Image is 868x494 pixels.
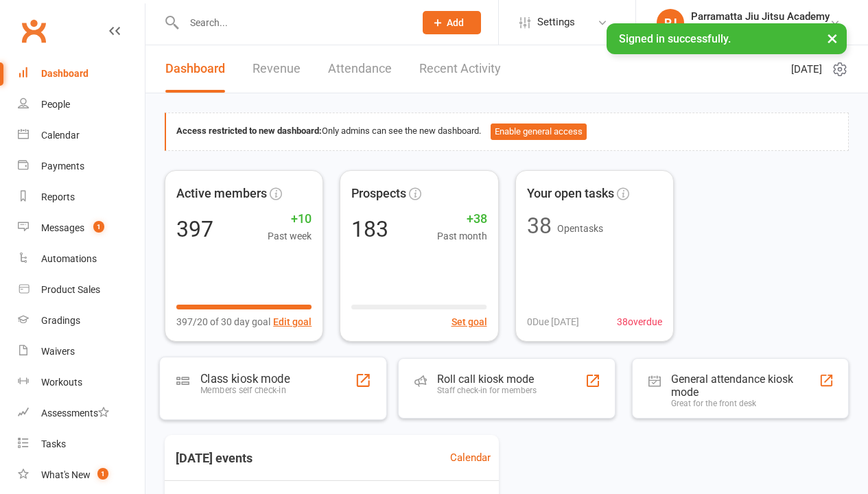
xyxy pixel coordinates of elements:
h3: [DATE] events [165,446,263,471]
div: Dashboard [41,68,89,79]
span: [DATE] [791,61,822,78]
div: 183 [351,218,388,240]
input: Search... [180,13,405,32]
div: Roll call kiosk mode [437,373,537,386]
a: Revenue [253,45,301,93]
span: Add [447,17,464,28]
span: Past month [437,228,487,244]
span: +10 [268,209,312,229]
span: 397/20 of 30 day goal [176,314,270,329]
div: Reports [41,191,75,202]
div: What's New [41,469,91,480]
a: Assessments [18,398,145,429]
button: Set goal [451,314,487,329]
button: Edit goal [273,314,312,329]
span: Settings [537,7,575,38]
a: Reports [18,182,145,213]
a: Workouts [18,367,145,398]
a: What's New1 [18,460,145,491]
button: Add [423,11,481,34]
div: 397 [176,218,213,240]
div: Tasks [41,438,66,449]
div: Class kiosk mode [200,371,290,385]
div: 38 [527,215,552,237]
span: Past week [268,228,312,244]
span: 1 [97,468,108,480]
strong: Access restricted to new dashboard: [176,126,322,136]
div: Automations [41,253,97,264]
a: Calendar [18,120,145,151]
button: Enable general access [491,123,587,140]
div: Great for the front desk [671,399,819,408]
span: Your open tasks [527,184,614,204]
span: Prospects [351,184,406,204]
a: Attendance [328,45,392,93]
a: Gradings [18,305,145,336]
a: Payments [18,151,145,182]
a: Clubworx [16,14,51,48]
div: Messages [41,222,84,233]
div: General attendance kiosk mode [671,373,819,399]
div: Product Sales [41,284,100,295]
span: 0 Due [DATE] [527,314,579,329]
div: Gradings [41,315,80,326]
div: Only admins can see the new dashboard. [176,123,838,140]
a: Messages 1 [18,213,145,244]
a: Calendar [450,449,491,466]
span: Signed in successfully. [619,32,731,45]
a: Waivers [18,336,145,367]
a: Recent Activity [419,45,501,93]
span: 38 overdue [617,314,662,329]
div: Staff check-in for members [437,386,537,395]
span: Active members [176,184,267,204]
div: Parramatta Jiu Jitsu Academy [691,10,830,23]
div: Workouts [41,377,82,388]
button: × [820,23,845,53]
div: Calendar [41,130,80,141]
div: Payments [41,161,84,172]
div: Parramatta Jiu Jitsu Academy [691,23,830,35]
div: PJ [657,9,684,36]
a: Product Sales [18,274,145,305]
span: +38 [437,209,487,229]
a: Tasks [18,429,145,460]
span: 1 [93,221,104,233]
a: Automations [18,244,145,274]
div: Assessments [41,408,109,419]
div: People [41,99,70,110]
a: Dashboard [165,45,225,93]
span: Open tasks [557,223,603,234]
a: Dashboard [18,58,145,89]
div: Members self check-in [200,385,290,395]
div: Waivers [41,346,75,357]
a: People [18,89,145,120]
